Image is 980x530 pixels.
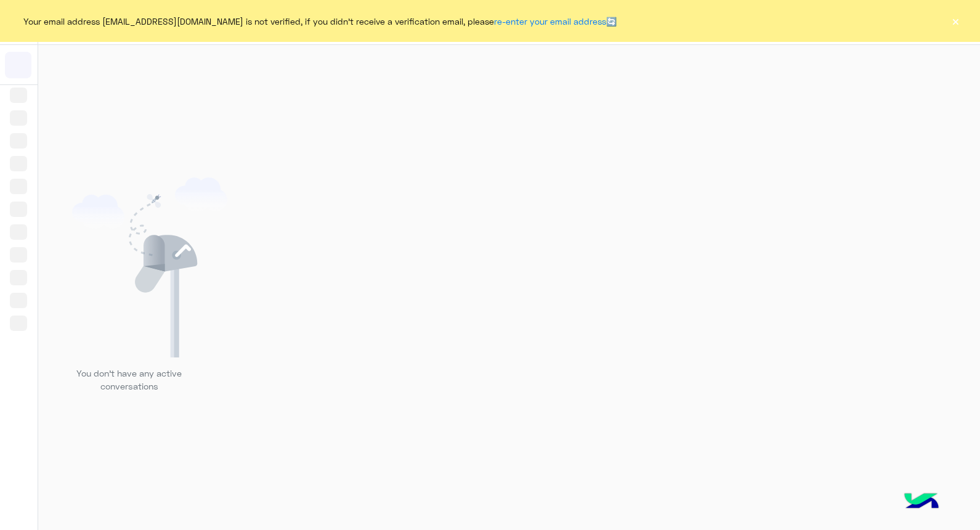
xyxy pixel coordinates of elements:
[72,177,227,357] img: empty users
[67,367,192,393] p: You don’t have any active conversations
[494,16,606,26] a: re-enter your email address
[949,15,962,27] button: ×
[23,15,617,28] span: Your email address [EMAIL_ADDRESS][DOMAIN_NAME] is not verified, if you didn't receive a verifica...
[900,481,943,524] img: hulul-logo.png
